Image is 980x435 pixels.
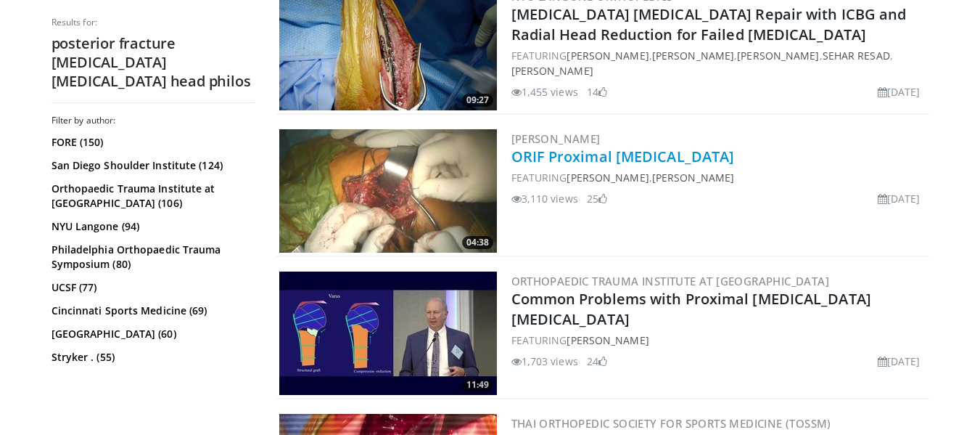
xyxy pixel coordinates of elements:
a: Orthopaedic Trauma Institute at [GEOGRAPHIC_DATA] (106) [52,182,251,211]
li: [DATE] [878,84,921,99]
a: Cincinnati Sports Medicine (69) [52,304,251,318]
a: [PERSON_NAME] [511,131,601,146]
img: 5f0002a1-9436-4b80-9a5d-3af8087f73e7.300x170_q85_crop-smart_upscale.jpg [279,129,497,253]
a: ORIF Proximal [MEDICAL_DATA] [511,147,735,166]
a: [PERSON_NAME] [567,49,648,62]
a: UCSF (77) [52,280,251,295]
a: [GEOGRAPHIC_DATA] (60) [52,327,251,341]
li: 14 [587,84,607,99]
a: Common Problems with Proximal [MEDICAL_DATA] [MEDICAL_DATA] [511,289,871,329]
h2: posterior fracture [MEDICAL_DATA] [MEDICAL_DATA] head philos [52,34,255,91]
span: 04:38 [462,236,493,249]
a: Thai Orthopedic Society for Sports Medicine (TOSSM) [511,416,831,431]
a: NYU Langone (94) [52,219,251,234]
a: Philadelphia Orthopaedic Trauma Symposium (80) [52,243,251,272]
li: 25 [587,191,607,206]
p: Results for: [52,17,255,28]
h3: Filter by author: [52,115,255,126]
span: 09:27 [462,94,493,107]
a: [PERSON_NAME] [737,49,819,62]
a: 11:49 [279,272,497,395]
a: [PERSON_NAME] [567,171,648,184]
a: Stryker . (55) [52,350,251,365]
a: Sehar Resad [823,49,890,62]
div: FEATURING , , , , [511,48,926,78]
li: [DATE] [878,191,921,206]
a: [PERSON_NAME] [652,171,734,184]
span: 11:49 [462,378,493,391]
li: 24 [587,354,607,369]
a: Orthopaedic Trauma Institute at [GEOGRAPHIC_DATA] [511,274,830,288]
a: San Diego Shoulder Institute (124) [52,158,251,173]
li: 1,455 views [511,84,578,99]
div: FEATURING , [511,170,926,185]
li: 1,703 views [511,354,578,369]
li: [DATE] [878,354,921,369]
li: 3,110 views [511,191,578,206]
a: [PERSON_NAME] [511,64,593,78]
a: [PERSON_NAME] [567,333,648,347]
div: FEATURING [511,333,926,348]
a: FORE (150) [52,135,251,150]
a: [PERSON_NAME] [652,49,734,62]
img: 47dbfc6a-f512-402c-99fc-b4afd6b2c205.300x170_q85_crop-smart_upscale.jpg [279,272,497,395]
a: [MEDICAL_DATA] [MEDICAL_DATA] Repair with ICBG and Radial Head Reduction for Failed [MEDICAL_DATA] [511,4,907,44]
a: 04:38 [279,129,497,253]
